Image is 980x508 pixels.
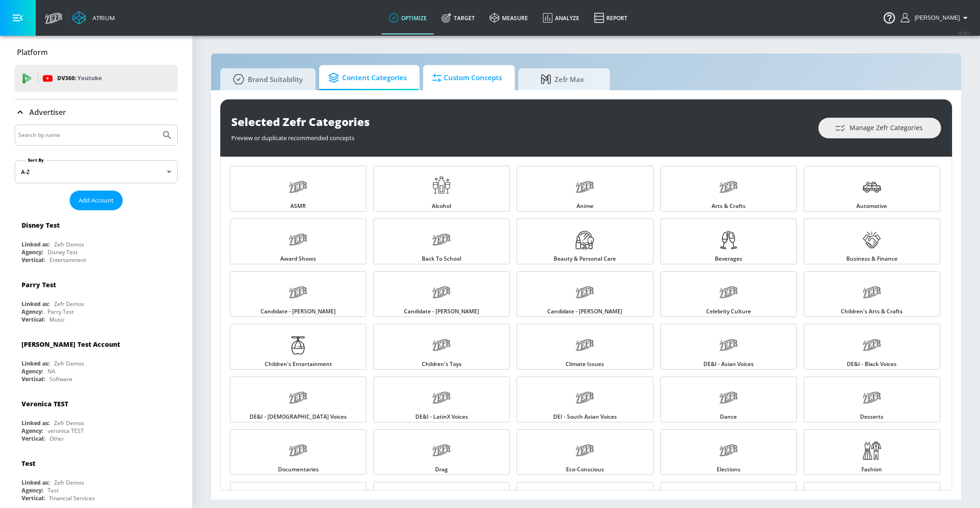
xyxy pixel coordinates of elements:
[290,203,306,209] span: ASMR
[715,256,742,262] span: Beverages
[230,324,366,370] a: Children's Entertainment
[77,73,102,83] p: Youtube
[22,486,43,494] div: Agency:
[54,419,84,427] div: Zefr Demos
[717,467,740,472] span: Elections
[404,309,479,314] span: Candidate - [PERSON_NAME]
[17,47,48,57] p: Platform
[15,214,178,266] div: Disney TestLinked as:Zefr DemosAgency:Disney TestVertical:Entertainment
[265,361,332,367] span: Children's Entertainment
[22,308,43,316] div: Agency:
[373,218,510,264] a: Back to School
[547,309,622,314] span: Candidate - [PERSON_NAME]
[22,221,60,229] div: Disney Test
[587,1,635,34] a: Report
[48,367,55,375] div: NA
[958,30,971,35] span: v 4.28.0
[660,218,797,264] a: Beverages
[720,414,737,420] span: Dance
[22,459,35,468] div: Test
[49,494,95,502] div: Financial Services
[860,414,883,420] span: Desserts
[230,377,366,422] a: DE&I - [DEMOGRAPHIC_DATA] Voices
[48,427,84,435] div: veronica TEST
[535,1,587,34] a: Analyze
[22,248,43,256] div: Agency:
[804,218,940,264] a: Business & Finance
[48,486,59,494] div: Test
[432,203,451,209] span: Alcohol
[432,67,502,89] span: Custom Concepts
[22,427,43,435] div: Agency:
[22,316,45,323] div: Vertical:
[261,309,336,314] span: Candidate - [PERSON_NAME]
[846,256,898,262] span: Business & Finance
[26,157,46,163] label: Sort By
[89,14,115,22] div: Atrium
[841,309,903,314] span: Children's Arts & Crafts
[230,218,366,264] a: Award Shows
[54,240,84,248] div: Zefr Demos
[48,248,77,256] div: Disney Test
[703,361,754,367] span: DE&I - Asian Voices
[706,309,751,314] span: Celebrity Culture
[22,494,45,502] div: Vertical:
[553,414,617,420] span: DEI - South Asian Voices
[22,340,120,349] div: [PERSON_NAME] Test Account
[18,129,157,141] input: Search by name
[49,435,64,442] div: Other
[804,324,940,370] a: DE&I - Black Voices
[15,333,178,385] div: [PERSON_NAME] Test AccountLinked as:Zefr DemosAgency:NAVertical:Software
[15,65,178,92] div: DV360: Youtube
[434,1,482,34] a: Target
[435,467,448,472] span: Drag
[566,467,604,472] span: Eco-Conscious
[856,203,887,209] span: Automotive
[373,377,510,422] a: DE&I - LatinX Voices
[70,191,123,210] button: Add Account
[422,256,461,262] span: Back to School
[660,429,797,475] a: Elections
[22,256,45,264] div: Vertical:
[15,273,178,326] div: Parry TestLinked as:Zefr DemosAgency:Parry TestVertical:Music
[15,452,178,504] div: TestLinked as:Zefr DemosAgency:TestVertical:Financial Services
[49,316,65,323] div: Music
[373,166,510,212] a: Alcohol
[15,99,178,125] div: Advertiser
[328,67,407,89] span: Content Categories
[22,375,45,383] div: Vertical:
[422,361,462,367] span: Children's Toys
[660,377,797,422] a: Dance
[22,435,45,442] div: Vertical:
[280,256,316,262] span: Award Shows
[861,467,882,472] span: Fashion
[22,399,68,408] div: Veronica TEST
[517,271,653,317] a: Candidate - [PERSON_NAME]
[877,5,902,30] button: Open Resource Center
[250,414,347,420] span: DE&I - [DEMOGRAPHIC_DATA] Voices
[901,12,971,23] button: [PERSON_NAME]
[818,118,941,138] button: Manage Zefr Categories
[517,377,653,422] a: DEI - South Asian Voices
[230,429,366,475] a: Documentaries
[554,256,616,262] span: Beauty & Personal Care
[278,467,319,472] span: Documentaries
[415,414,468,420] span: DE&I - LatinX Voices
[373,324,510,370] a: Children's Toys
[231,114,809,129] div: Selected Zefr Categories
[847,361,897,367] span: DE&I - Black Voices
[230,166,366,212] a: ASMR
[804,429,940,475] a: Fashion
[22,240,49,248] div: Linked as:
[48,308,74,316] div: Parry Test
[22,419,49,427] div: Linked as:
[712,203,746,209] span: Arts & Crafts
[15,160,178,183] div: A-Z
[231,129,809,142] div: Preview or duplicate recommended concepts
[804,377,940,422] a: Desserts
[22,300,49,308] div: Linked as:
[517,166,653,212] a: Anime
